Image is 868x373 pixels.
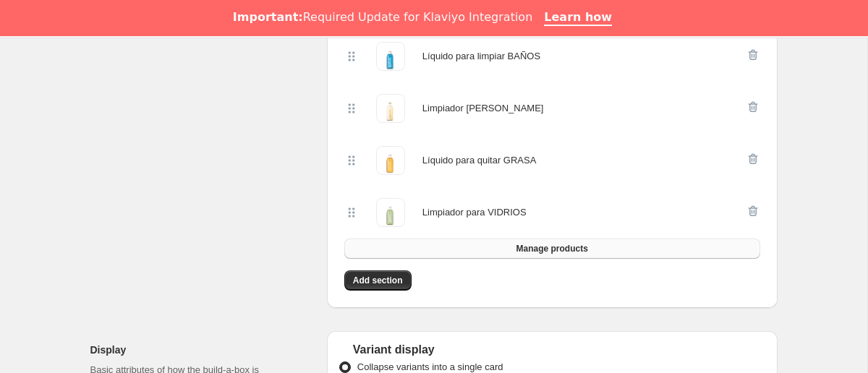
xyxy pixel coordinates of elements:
div: Required Update for Klaviyo Integration [233,10,532,25]
b: Important: [233,10,303,24]
h2: Display [90,343,304,357]
a: Learn how [544,10,612,26]
div: Limpiador [PERSON_NAME] [422,101,544,116]
img: Limpiador para VIDRIOS [376,198,405,227]
div: Líquido para limpiar BAÑOS [422,49,540,64]
div: Líquido para quitar GRASA [422,153,537,168]
span: Manage products [516,243,587,254]
img: Limpiador de MADERA [376,94,405,123]
img: Líquido para limpiar BAÑOS [376,42,405,71]
div: Limpiador para VIDRIOS [422,205,527,220]
button: Manage products [344,239,760,259]
span: Collapse variants into a single card [357,361,503,372]
img: Líquido para quitar GRASA [376,146,405,175]
div: Variant display [339,343,766,357]
span: Add section [353,275,403,286]
button: Add section [344,270,412,291]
